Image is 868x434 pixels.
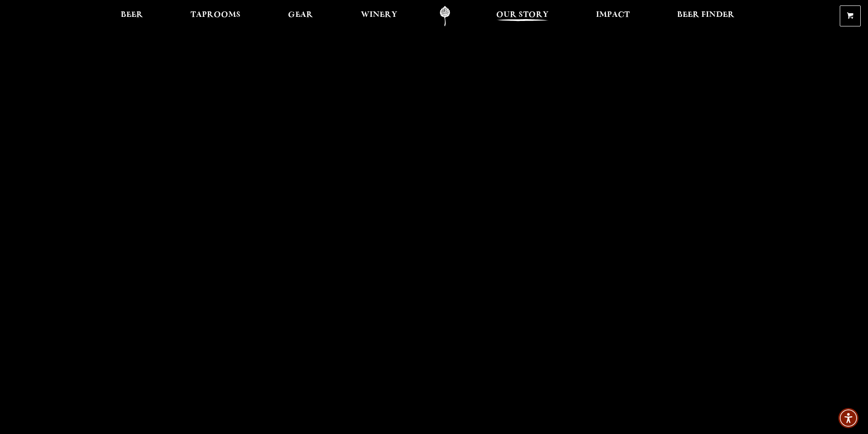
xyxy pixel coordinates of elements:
a: Our Story [490,6,555,26]
a: Gear [282,6,319,26]
a: Winery [355,6,403,26]
a: Beer Finder [671,6,740,26]
span: Beer Finder [677,11,734,19]
div: Accessibility Menu [838,408,858,428]
span: Beer [121,11,143,19]
a: Odell Home [428,6,462,26]
span: Winery [361,11,397,19]
span: Gear [288,11,313,19]
a: Taprooms [185,6,247,26]
span: Taprooms [190,11,241,19]
a: Impact [590,6,636,26]
span: Our Story [496,11,549,19]
a: Beer [115,6,149,26]
span: Impact [596,11,630,19]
